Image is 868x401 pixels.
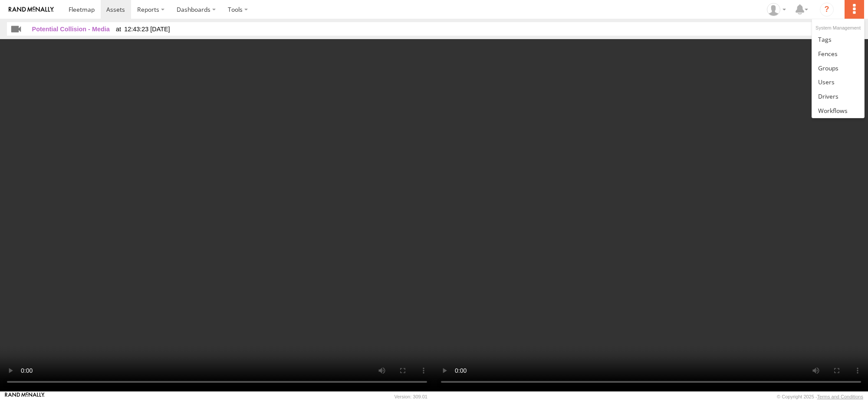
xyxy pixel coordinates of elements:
[32,26,110,33] span: Potential Collision - Media
[395,394,427,399] div: Version: 309.01
[116,26,170,33] span: 12:43:23 [DATE]
[764,3,789,16] div: Nick King
[777,394,863,399] div: © Copyright 2025 -
[820,3,834,17] i: ?
[9,7,54,13] img: rand-logo.svg
[817,394,863,399] a: Terms and Conditions
[5,392,45,401] a: Visit our Website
